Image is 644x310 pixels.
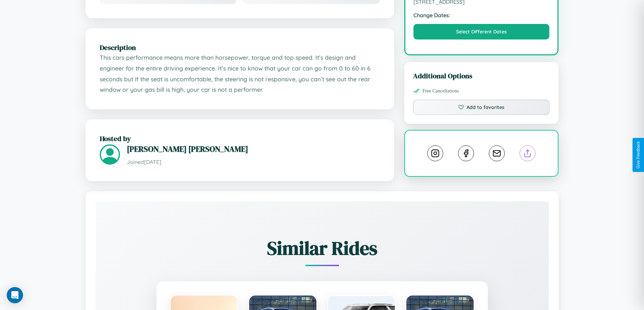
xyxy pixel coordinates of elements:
[413,71,550,81] h3: Additional Options
[100,43,380,52] h2: Description
[7,287,23,303] div: Open Intercom Messenger
[127,143,380,154] h3: [PERSON_NAME] [PERSON_NAME]
[413,100,550,115] button: Add to favorites
[423,88,459,94] span: Free Cancellations
[413,12,550,19] strong: Change Dates:
[119,235,525,261] h2: Similar Rides
[413,24,550,39] button: Select Different Dates
[100,134,380,143] h2: Hosted by
[127,157,380,167] p: Joined [DATE]
[100,52,380,95] p: This cars performance means more than horsepower, torque and top speed. It’s design and engineer ...
[636,141,641,169] div: Give Feedback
